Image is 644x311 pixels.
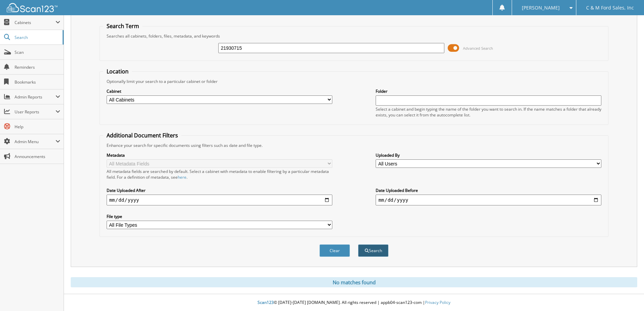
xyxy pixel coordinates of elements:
label: File type [107,214,332,219]
input: start [107,195,332,205]
legend: Additional Document Filters [103,132,181,139]
span: Cabinets [15,20,55,25]
div: Select a cabinet and begin typing the name of the folder you want to search in. If the name match... [376,106,601,118]
div: Searches all cabinets, folders, files, metadata, and keywords [103,33,605,39]
span: C & M Ford Sales, Inc [586,6,634,10]
span: Reminders [15,64,60,70]
div: © [DATE]-[DATE] [DOMAIN_NAME]. All rights reserved | appb04-scan123-com | [64,294,644,311]
label: Date Uploaded Before [376,187,601,193]
label: Cabinet [107,88,332,94]
a: Privacy Policy [425,299,450,305]
span: Advanced Search [463,46,493,51]
span: Scan [15,49,60,55]
img: scan123-logo-white.svg [7,3,58,12]
label: Uploaded By [376,152,601,158]
div: All metadata fields are searched by default. Select a cabinet with metadata to enable filtering b... [107,169,332,180]
span: Scan123 [258,299,274,305]
span: Help [15,124,60,130]
label: Folder [376,88,601,94]
span: Admin Reports [15,94,55,100]
label: Metadata [107,152,332,158]
button: Clear [319,244,350,257]
span: User Reports [15,109,55,115]
legend: Search Term [103,22,142,30]
div: Optionally limit your search to a particular cabinet or folder [103,79,605,84]
span: Search [15,35,59,40]
span: [PERSON_NAME] [522,6,560,10]
button: Search [358,244,388,257]
span: Bookmarks [15,79,60,85]
input: end [376,195,601,205]
legend: Location [103,68,132,75]
div: Enhance your search for specific documents using filters such as date and file type. [103,142,605,148]
label: Date Uploaded After [107,187,332,193]
span: Admin Menu [15,139,55,145]
span: Announcements [15,154,60,159]
a: here [178,174,186,180]
div: No matches found [71,277,637,287]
